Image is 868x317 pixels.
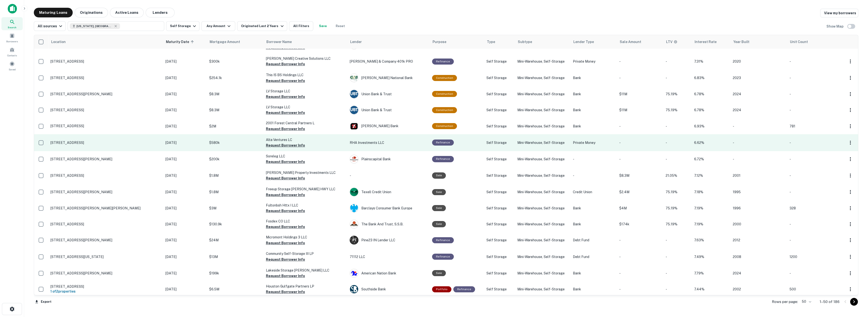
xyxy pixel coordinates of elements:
[694,189,728,195] p: 7.18%
[315,21,331,31] button: Save your search to get updates of matches that match your search criteria.
[694,173,728,178] p: 7.12%
[350,220,358,228] img: picture
[733,124,785,129] p: -
[433,39,446,45] span: Purpose
[350,254,427,259] p: 71112 LLC
[517,59,568,64] p: Mini-Warehouse, Self-Storage
[50,255,161,259] p: [STREET_ADDRESS][US_STATE]
[432,75,457,81] div: This loan purpose was for construction
[666,92,677,96] span: 75.19%
[432,254,454,260] div: This loan purpose was for refinancing
[694,271,728,276] p: 7.79%
[790,39,814,45] span: Unit Count
[350,220,427,229] div: The Bank And Trust, S.s.b.
[209,237,261,243] p: $24M
[619,271,661,276] p: -
[453,286,475,292] div: This loan purpose was for refinancing
[209,189,261,195] p: $1.8M
[517,91,568,97] p: Mini-Warehouse, Self-Storage
[1,17,23,30] div: Search
[34,21,66,31] button: All sources
[209,124,261,129] p: $2M
[517,156,568,162] p: Mini-Warehouse, Self-Storage
[266,235,345,240] p: Micromont Holdings 3 LLC
[789,173,841,178] p: -
[486,254,512,259] p: Self Storage
[666,157,667,161] span: -
[75,8,108,17] button: Originations
[666,206,677,210] span: 75.19%
[573,107,614,113] p: Bank
[619,254,661,259] p: -
[50,271,161,275] p: [STREET_ADDRESS][PERSON_NAME]
[266,154,345,159] p: Soreleg LLC
[352,238,356,243] p: P I
[733,107,785,113] p: 2024
[487,39,495,45] span: Type
[619,173,661,178] p: $8.3M
[573,173,614,178] p: -
[619,124,661,129] p: -
[50,222,161,226] p: [STREET_ADDRESS]
[619,206,661,211] p: $4M
[619,287,661,292] p: -
[350,39,362,45] span: Lender
[789,287,841,292] p: 500
[573,156,614,162] p: -
[517,107,568,113] p: Mini-Warehouse, Self-Storage
[350,155,427,163] div: Plainscapital Bank
[266,126,305,132] button: Request Borrower Info
[486,287,512,292] p: Self Storage
[666,76,667,80] span: -
[166,21,199,31] button: Self Storage
[666,255,667,259] span: -
[266,175,305,181] button: Request Borrower Info
[694,59,728,64] p: 7.31%
[350,188,427,196] div: Texell Credit Union
[573,189,614,195] p: Credit Union
[486,91,512,97] p: Self Storage
[350,155,358,163] img: picture
[237,21,287,31] button: Originated Last 2 Years
[165,237,204,243] p: [DATE]
[517,271,568,276] p: Mini-Warehouse, Self-Storage
[350,285,427,294] div: Southside Bank
[209,271,261,276] p: $199k
[165,221,204,227] p: [DATE]
[573,59,614,64] p: Private Money
[733,189,785,195] p: 1995
[789,206,841,211] p: 328
[694,254,728,259] p: 7.49%
[666,141,667,145] span: -
[1,59,23,72] a: Saved
[350,90,358,98] img: picture
[573,221,614,227] p: Bank
[694,156,728,162] p: 6.72%
[1,45,23,58] div: Contacts
[209,287,261,292] p: $6.5M
[733,140,785,145] p: -
[266,78,305,84] button: Request Borrower Info
[619,91,661,97] p: $11M
[50,59,161,64] p: [STREET_ADDRESS]
[789,75,841,81] p: -
[6,39,18,43] span: Borrowers
[666,238,667,242] span: -
[486,206,512,211] p: Self Storage
[266,61,305,67] button: Request Borrower Info
[517,124,568,129] p: Mini-Warehouse, Self-Storage
[517,189,568,195] p: Mini-Warehouse, Self-Storage
[733,39,756,45] span: Year Built
[432,123,457,129] div: This loan purpose was for construction
[694,287,728,292] p: 7.44%
[666,108,677,112] span: 75.19%
[515,35,570,49] th: Subtype
[692,35,730,49] th: Interest Rate
[486,59,512,64] p: Self Storage
[266,203,345,208] p: Fultonbsh Httx I LLC
[694,237,728,243] p: 7.63%
[165,189,204,195] p: [DATE]
[266,224,305,230] button: Request Borrower Info
[266,284,345,289] p: Houston Gulfgate Partners LP
[350,204,358,212] img: picture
